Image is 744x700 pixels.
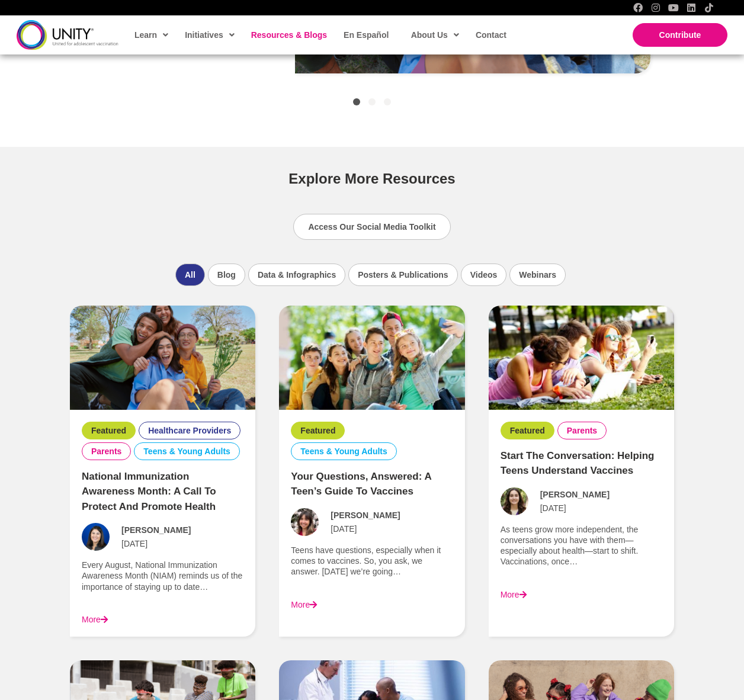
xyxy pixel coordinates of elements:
[405,21,464,49] a: About Us
[208,264,245,286] li: Blog
[344,30,389,40] span: En Español
[651,3,660,12] a: Instagram
[175,264,205,286] li: All
[540,503,566,513] span: [DATE]
[143,446,230,457] a: Teens & Young Adults
[300,446,387,457] a: Teens & Young Adults
[567,425,597,436] a: Parents
[185,26,235,44] span: Initiatives
[633,3,643,12] a: Facebook
[293,214,450,240] a: Access Our Social Media Toolkit
[411,26,459,44] span: About Us
[540,489,610,500] span: [PERSON_NAME]
[121,525,191,535] span: [PERSON_NAME]
[501,590,527,599] a: More
[291,600,317,609] a: More
[659,30,701,40] span: Contribute
[470,21,511,49] a: Contact
[348,264,457,286] li: Posters & Publications
[291,508,319,536] img: Avatar photo
[669,3,678,12] a: YouTube
[461,264,507,286] li: Videos
[82,523,110,551] img: Avatar photo
[251,30,327,40] span: Resources & Blogs
[82,615,108,624] a: More
[687,3,696,12] a: LinkedIn
[248,264,345,286] li: Data & Infographics
[501,524,662,567] p: As teens grow more independent, the conversations you have with them—especially about health—star...
[82,560,243,592] p: Every August, National Immunization Awareness Month (NIAM) reminds us of the importance of stayin...
[148,425,231,436] a: Healthcare Providers
[91,446,121,457] a: Parents
[245,21,332,49] a: Resources & Blogs
[300,425,335,436] a: Featured
[510,425,545,436] a: Featured
[82,471,216,512] a: National Immunization Awareness Month: A Call to Protect and Promote Health
[704,3,714,12] a: TikTok
[91,425,126,436] a: Featured
[509,264,566,286] li: Webinars
[633,23,727,47] a: Contribute
[17,20,118,49] img: unity-logo-dark
[331,510,400,521] span: [PERSON_NAME]
[291,545,453,577] p: Teens have questions, especially when it comes to vaccines. So, you ask, we answer. [DATE] we’re ...
[70,352,255,361] a: National Immunization Awareness Month: A Call to Protect and Promote Health
[501,450,655,477] a: Start the Conversation: Helping Teens Understand Vaccines
[288,171,455,187] span: Explore More Resources
[308,222,435,232] span: Access Our Social Media Toolkit
[291,471,431,497] a: Your Questions, Answered: A Teen’s Guide to Vaccines
[338,21,393,49] a: En Español
[121,538,147,549] span: [DATE]
[279,352,464,361] a: Your Questions, Answered: A Teen’s Guide to Vaccines
[476,30,506,40] span: Contact
[331,524,357,534] span: [DATE]
[489,352,674,361] a: Start the Conversation: Helping Teens Understand Vaccines
[134,26,168,44] span: Learn
[501,487,528,515] img: Avatar photo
